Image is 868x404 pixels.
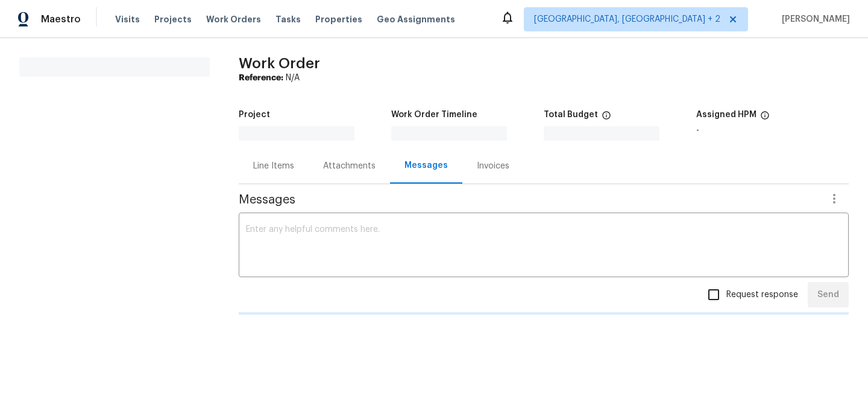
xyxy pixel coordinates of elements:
[275,15,301,24] span: Tasks
[323,160,376,172] div: Attachments
[544,111,598,119] h5: Total Budget
[206,13,261,25] span: Work Orders
[477,160,509,172] div: Invoices
[391,111,477,119] h5: Work Order Timeline
[315,13,362,25] span: Properties
[777,13,850,25] span: [PERSON_NAME]
[534,13,720,25] span: [GEOGRAPHIC_DATA], [GEOGRAPHIC_DATA] + 2
[239,56,320,71] span: Work Order
[239,74,283,82] b: Reference:
[404,159,448,172] div: Messages
[239,72,849,84] div: N/A
[41,13,81,25] span: Maestro
[726,289,798,301] span: Request response
[253,160,294,172] div: Line Items
[154,13,192,25] span: Projects
[696,111,756,119] h5: Assigned HPM
[239,111,270,119] h5: Project
[239,194,820,206] span: Messages
[696,126,849,135] div: -
[115,13,140,25] span: Visits
[377,13,455,25] span: Geo Assignments
[602,111,611,126] span: The total cost of line items that have been proposed by Opendoor. This sum includes line items th...
[760,111,770,126] span: The hpm assigned to this work order.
